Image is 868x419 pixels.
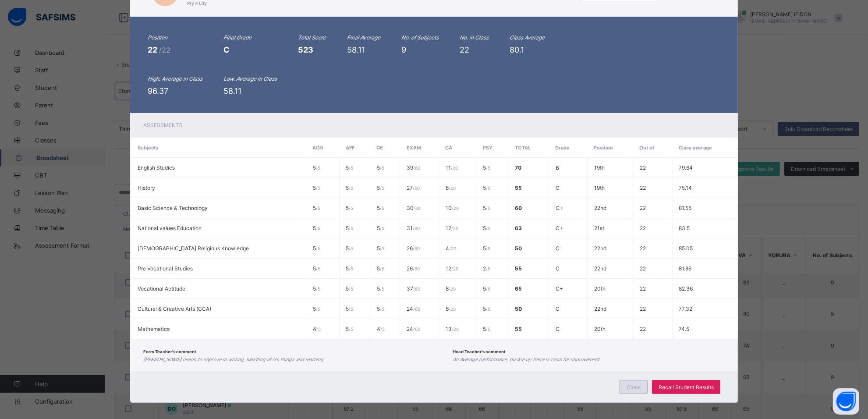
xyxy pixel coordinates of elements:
[515,205,522,211] span: 60
[486,266,490,271] span: / 5
[349,165,354,170] span: / 5
[483,205,490,211] span: 5
[833,388,859,415] button: Open asap
[380,226,384,231] span: / 5
[486,246,490,251] span: / 5
[380,165,384,170] span: / 5
[346,145,354,151] span: AFF
[483,265,490,272] span: 2
[313,265,320,272] span: 5
[515,145,531,151] span: Total
[679,185,692,191] span: 75.14
[380,306,384,312] span: / 5
[452,327,459,332] span: / 20
[556,205,563,211] span: C+
[349,246,354,251] span: / 5
[679,245,693,252] span: 85.05
[313,305,320,312] span: 5
[486,165,490,170] span: / 5
[377,185,384,191] span: 5
[223,75,277,82] i: Low. Average in Class
[446,285,456,292] span: 8
[556,164,559,171] span: B
[377,205,384,211] span: 5
[486,327,490,332] span: / 5
[346,185,354,191] span: 5
[460,34,489,41] i: No. in Class
[380,266,384,271] span: / 5
[143,122,183,128] span: Assessments
[594,305,606,312] span: 22nd
[407,185,420,191] span: 27
[377,225,384,231] span: 5
[346,305,354,312] span: 5
[413,226,420,231] span: / 60
[483,185,490,191] span: 5
[223,45,230,54] span: C
[483,245,490,252] span: 5
[594,225,604,231] span: 21st
[451,165,458,170] span: / 20
[407,164,420,171] span: 39
[556,305,560,312] span: C
[679,285,693,292] span: 82.36
[446,225,458,231] span: 12
[640,326,646,332] span: 22
[451,226,458,231] span: / 20
[414,206,421,211] span: / 60
[138,285,185,292] span: Vocational Aptitude
[679,205,692,211] span: 81.55
[640,225,646,231] span: 22
[138,205,208,211] span: Basic Science & Technology
[223,86,241,96] span: 58.11
[138,265,193,272] span: Pre Vocational Studies
[639,145,654,151] span: Out of
[316,286,320,291] span: / 5
[298,45,313,54] span: 523
[483,326,490,332] span: 5
[556,245,560,252] span: C
[486,286,490,291] span: / 5
[555,145,570,151] span: Grade
[446,265,458,272] span: 12
[316,327,321,332] span: / 5
[453,349,506,354] span: Head Teacher's comment
[377,305,384,312] span: 5
[407,265,420,272] span: 26
[380,185,384,191] span: / 5
[313,245,320,252] span: 5
[452,206,459,211] span: / 20
[377,245,384,252] span: 5
[407,305,420,312] span: 24
[640,185,646,191] span: 22
[594,145,613,151] span: Position
[138,164,175,171] span: English Studies
[453,357,601,362] i: An Average performance, buckle up there is room for improvement.
[594,285,606,292] span: 20th
[510,34,545,41] i: Class Average
[594,164,605,171] span: 19th
[413,185,420,191] span: / 60
[413,165,420,170] span: / 60
[446,305,456,312] span: 6
[138,305,211,312] span: Cultural & Creative Arts (CCA)
[679,164,693,171] span: 79.64
[148,45,159,54] span: 22
[380,327,385,332] span: / 5
[349,185,354,191] span: / 5
[313,164,320,171] span: 5
[594,185,605,191] span: 19th
[486,306,490,312] span: / 5
[347,45,365,54] span: 58.11
[377,326,385,332] span: 4
[515,245,522,252] span: 50
[159,46,170,54] span: /22
[143,357,325,362] i: [PERSON_NAME] needs to improve in writing, handling of his things and learning.
[407,326,420,332] span: 24
[346,285,354,292] span: 5
[413,246,420,251] span: / 60
[413,266,420,271] span: / 60
[313,326,321,332] span: 4
[446,164,458,171] span: 11
[316,206,320,211] span: / 5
